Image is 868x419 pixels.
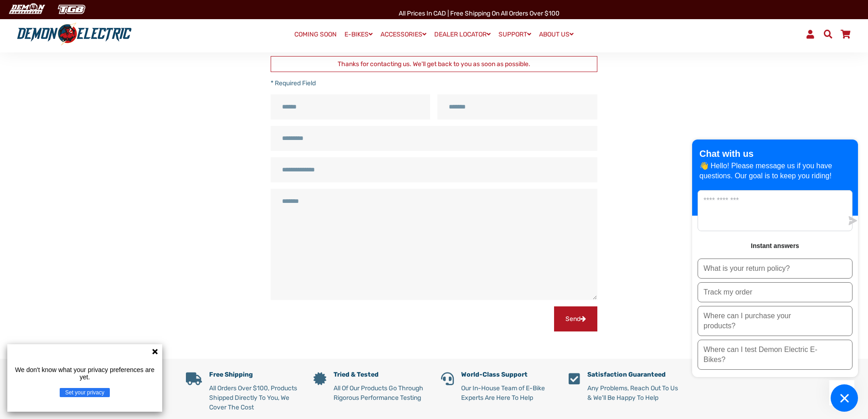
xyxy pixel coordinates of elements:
a: ACCESSORIES [377,28,430,41]
p: Any Problems, Reach Out To Us & We'll Be Happy To Help [587,383,683,403]
h5: Tried & Tested [334,371,427,379]
h5: Free Shipping [209,371,300,379]
a: E-BIKES [341,28,376,41]
p: Thanks for contacting us. We'll get back to you as soon as possible. [271,56,597,72]
img: Demon Electric [5,2,48,17]
a: COMING SOON [291,28,340,41]
p: * Required Field [271,78,597,88]
button: Send [554,306,597,331]
img: TGB Canada [53,2,90,17]
button: Set your privacy [60,388,110,397]
span: All Prices in CAD | Free shipping on all orders over $100 [399,10,560,17]
h5: Satisfaction Guaranteed [587,371,683,379]
p: All Orders Over $100, Products Shipped Directly To You, We Cover The Cost [209,383,300,412]
a: SUPPORT [495,28,534,41]
img: Demon Electric logo [14,22,135,46]
a: DEALER LOCATOR [431,28,494,41]
p: All Of Our Products Go Through Rigorous Performance Testing [334,383,427,403]
inbox-online-store-chat: Shopify online store chat [689,140,861,412]
p: Our In-House Team of E-Bike Experts Are Here To Help [461,383,555,403]
h5: World-Class Support [461,371,555,379]
p: We don't know what your privacy preferences are yet. [11,366,159,381]
a: ABOUT US [536,28,577,41]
